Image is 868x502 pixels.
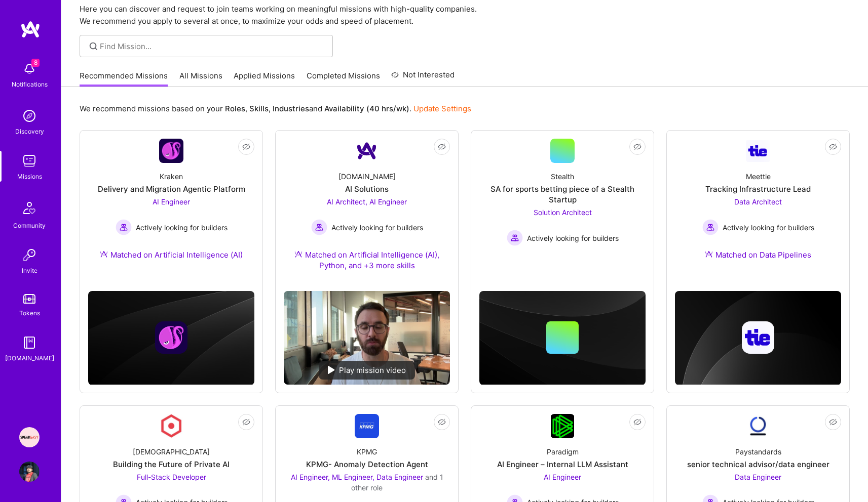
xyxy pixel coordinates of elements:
[19,106,40,126] img: discovery
[153,197,190,206] span: AI Engineer
[19,245,40,265] img: Invite
[249,104,269,113] b: Skills
[113,459,230,470] div: Building the Future of Private AI
[307,70,380,87] a: Completed Missions
[391,69,455,87] a: Not Interested
[294,250,303,258] img: Ateam Purple Icon
[319,361,415,380] div: Play mission video
[19,462,40,482] img: User Avatar
[17,196,42,220] img: Community
[98,184,245,194] div: Delivery and Migration Agentic Platform
[338,171,396,182] div: [DOMAIN_NAME]
[355,414,379,438] img: Company Logo
[734,197,782,206] span: Data Architect
[179,70,222,87] a: All Missions
[133,446,210,457] div: [DEMOGRAPHIC_DATA]
[702,219,719,235] img: Actively looking for builders
[136,222,228,233] span: Actively looking for builders
[746,171,771,182] div: Meettie
[551,414,575,438] img: Company Logo
[291,473,423,481] span: AI Engineer, ML Engineer, Data Engineer
[355,139,379,163] img: Company Logo
[687,459,829,470] div: senior technical advisor/data engineer
[284,139,450,283] a: Company Logo[DOMAIN_NAME]AI SolutionsAI Architect, AI Engineer Actively looking for buildersActiv...
[829,418,837,426] i: icon EyeClosed
[100,250,108,258] img: Ateam Purple Icon
[479,184,646,205] div: SA for sports betting piece of a Stealth Startup
[155,321,187,354] img: Company logo
[5,353,54,363] div: [DOMAIN_NAME]
[306,459,428,470] div: KPMG- Anomaly Detection Agent
[497,459,628,470] div: AI Engineer – Internal LLM Assistant
[527,233,619,243] span: Actively looking for builders
[12,79,48,90] div: Notifications
[80,3,850,27] p: Here you can discover and request to join teams working on meaningful missions with high-quality ...
[88,291,254,385] img: cover
[742,321,774,354] img: Company logo
[327,197,407,206] span: AI Architect, AI Engineer
[15,126,44,137] div: Discovery
[19,332,40,353] img: guide book
[20,20,41,38] img: logo
[311,219,327,235] img: Actively looking for builders
[438,143,446,151] i: icon EyeClosed
[633,143,641,151] i: icon EyeClosed
[273,104,309,113] b: Industries
[675,291,841,385] img: cover
[137,473,206,481] span: Full-Stack Developer
[80,103,471,114] p: We recommend missions based on your , , and .
[22,265,37,276] div: Invite
[19,151,40,171] img: teamwork
[705,250,713,258] img: Ateam Purple Icon
[100,41,325,52] input: Find Mission...
[100,249,243,260] div: Matched on Artificial Intelligence (AI)
[80,70,168,87] a: Recommended Missions
[829,143,837,151] i: icon EyeClosed
[31,59,40,67] span: 8
[746,414,770,438] img: Company Logo
[544,473,581,481] span: AI Engineer
[19,59,40,79] img: bell
[534,208,592,217] span: Solution Architect
[479,291,646,385] img: cover
[705,184,811,194] div: Tracking Infrastructure Lead
[160,171,183,182] div: Kraken
[735,446,781,457] div: Paystandards
[19,427,40,447] img: Speakeasy: Software Engineer to help Customers write custom functions
[324,104,409,113] b: Availability (40 hrs/wk)
[116,219,132,235] img: Actively looking for builders
[345,184,389,194] div: AI Solutions
[479,139,646,258] a: StealthSA for sports betting piece of a Stealth StartupSolution Architect Actively looking for bu...
[284,249,450,271] div: Matched on Artificial Intelligence (AI), Python, and +3 more skills
[351,473,443,492] span: and 1 other role
[547,446,579,457] div: Paradigm
[675,139,841,272] a: Company LogoMeettieTracking Infrastructure LeadData Architect Actively looking for buildersActive...
[17,427,42,447] a: Speakeasy: Software Engineer to help Customers write custom functions
[551,171,574,182] div: Stealth
[88,139,254,272] a: Company LogoKrakenDelivery and Migration Agentic PlatformAI Engineer Actively looking for builder...
[17,171,42,182] div: Missions
[242,143,250,151] i: icon EyeClosed
[19,308,40,318] div: Tokens
[328,366,335,374] img: play
[746,140,770,162] img: Company Logo
[159,414,183,438] img: Company Logo
[633,418,641,426] i: icon EyeClosed
[331,222,423,233] span: Actively looking for builders
[225,104,245,113] b: Roles
[13,220,46,231] div: Community
[735,473,781,481] span: Data Engineer
[705,249,811,260] div: Matched on Data Pipelines
[284,291,450,385] img: No Mission
[23,294,35,304] img: tokens
[507,230,523,246] img: Actively looking for builders
[723,222,814,233] span: Actively looking for builders
[234,70,295,87] a: Applied Missions
[17,462,42,482] a: User Avatar
[88,40,99,52] i: icon SearchGrey
[357,446,377,457] div: KPMG
[438,418,446,426] i: icon EyeClosed
[242,418,250,426] i: icon EyeClosed
[413,104,471,113] a: Update Settings
[159,139,183,163] img: Company Logo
